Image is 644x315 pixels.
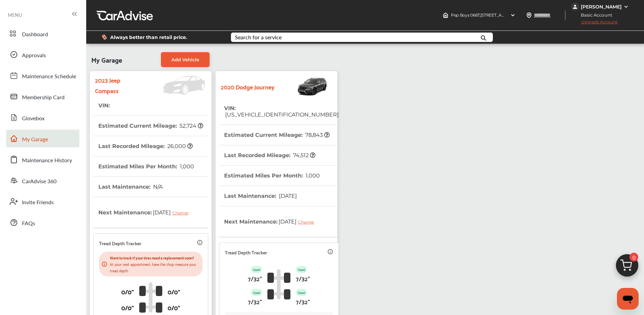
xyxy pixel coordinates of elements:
img: header-divider.bc55588e.svg [565,10,566,20]
iframe: Button to launch messaging window [617,288,639,310]
th: VIN : [98,96,111,115]
div: Search for a service [235,35,282,40]
span: N/A [152,184,163,190]
p: Good [296,289,307,296]
p: Good [251,266,262,273]
a: Glovebox [6,109,79,126]
p: 7/32" [248,273,262,283]
p: 7/32" [296,273,310,283]
span: 0 [629,253,638,261]
th: Next Maintenance : [224,206,319,237]
span: Always better than retail price. [110,35,187,40]
a: FAQs [6,214,79,231]
th: Last Recorded Mileage : [98,136,193,156]
p: Good [296,266,307,273]
span: [DATE] [152,204,193,221]
img: dollor_label_vector.a70140d1.svg [102,34,107,40]
span: Maintenance History [22,156,72,165]
th: Estimated Current Mileage : [98,116,203,136]
p: 0/0" [168,286,180,297]
p: Tread Depth Tracker [99,239,141,247]
span: 52,724 [178,123,203,129]
div: [PERSON_NAME] [581,4,622,10]
span: Pep Boys 0667 , [STREET_ADDRESS] OCEANSIDE , CA 92058 [451,13,565,18]
th: Next Maintenance : [98,197,193,228]
span: Basic Account [572,12,617,19]
p: Good [251,289,262,296]
a: Invite Friends [6,193,79,210]
a: CarAdvise 360 [6,172,79,189]
span: 1,000 [305,172,320,179]
th: Estimated Miles Per Month : [98,156,194,176]
img: tire_track_logo.b900bcbc.svg [139,282,162,313]
th: Estimated Miles Per Month : [224,166,320,186]
span: FAQs [22,219,35,228]
a: Membership Card [6,88,79,105]
th: Last Recorded Mileage : [224,145,315,165]
img: cart_icon.3d0951e8.svg [611,251,643,283]
strong: 2020 Dodge Journey [221,81,275,92]
span: Membership Card [22,93,65,102]
img: header-down-arrow.9dd2ce7d.svg [510,13,516,18]
span: Glovebox [22,114,45,123]
p: At your next appointment, have the shop measure your tread depth. [110,261,200,274]
span: [US_VEHICLE_IDENTIFICATION_NUMBER] [224,111,339,118]
strong: 2023 Jeep Compass [95,75,141,96]
img: jVpblrzwTbfkPYzPPzSLxeg0AAAAASUVORK5CYII= [571,3,579,11]
a: Approvals [6,46,79,63]
img: header-home-logo.8d720a4f.svg [443,13,448,18]
a: Maintenance Schedule [6,67,79,84]
img: WGsFRI8htEPBVLJbROoPRyZpYNWhNONpIPPETTm6eUC0GeLEiAAAAAElFTkSuQmCC [623,4,629,9]
p: 7/32" [296,296,310,307]
span: CarAdvise 360 [22,177,56,186]
p: Want to track if your tires need a replacement soon? [110,254,200,261]
p: 0/0" [121,286,134,297]
th: Last Maintenance : [98,177,163,197]
a: Maintenance History [6,151,79,168]
img: Vehicle [141,76,208,94]
a: Dashboard [6,25,79,42]
span: My Garage [91,52,122,67]
span: My Garage [22,135,48,144]
p: 7/32" [248,296,262,307]
p: 0/0" [121,302,134,313]
span: Dashboard [22,30,48,39]
a: Add Vehicle [161,52,210,67]
span: 78,843 [304,132,330,138]
span: 26,000 [166,143,193,149]
span: Approvals [22,51,46,60]
th: Estimated Current Mileage : [224,125,330,145]
div: Change [298,219,317,225]
span: Invite Friends [22,198,54,207]
span: Upgrade Account [571,19,618,28]
th: VIN : [224,98,339,125]
a: My Garage [6,130,79,147]
span: 74,512 [292,152,315,159]
img: Vehicle [275,75,328,98]
span: MENU [8,12,22,18]
span: [DATE] [278,213,319,230]
span: Maintenance Schedule [22,72,76,81]
span: 1,000 [179,163,194,170]
p: 0/0" [168,302,180,313]
span: [DATE] [278,193,297,199]
div: Change [172,210,192,215]
th: Last Maintenance : [224,186,297,206]
img: location_vector.a44bc228.svg [526,13,532,18]
span: Add Vehicle [171,57,199,62]
p: Tread Depth Tracker [225,248,267,256]
img: tire_track_logo.b900bcbc.svg [267,269,290,299]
